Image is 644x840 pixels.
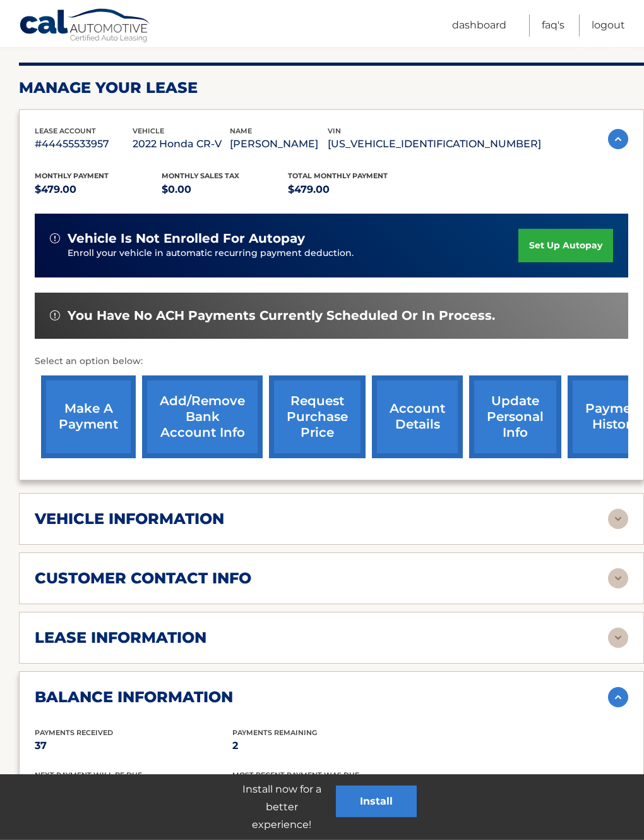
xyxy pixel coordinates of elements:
span: name [230,126,252,135]
img: alert-white.svg [50,233,60,243]
span: Most Recent Payment Was Due [232,770,359,779]
span: Payments Remaining [232,728,317,737]
img: alert-white.svg [50,310,60,320]
p: #44455533957 [35,135,133,153]
p: Enroll your vehicle in automatic recurring payment deduction. [68,247,518,260]
p: [PERSON_NAME] [230,135,328,153]
h2: vehicle information [35,509,224,528]
span: Monthly sales Tax [162,171,239,180]
p: $0.00 [162,181,289,198]
a: make a payment [41,375,136,458]
a: account details [372,375,463,458]
p: 37 [35,737,232,755]
p: [US_VEHICLE_IDENTIFICATION_NUMBER] [328,135,541,153]
a: update personal info [469,375,561,458]
img: accordion-rest.svg [608,628,628,648]
span: Next Payment will be due [35,770,142,779]
span: You have no ACH payments currently scheduled or in process. [68,308,495,324]
span: vehicle [133,126,164,135]
p: Install now for a better experience! [227,781,336,834]
a: FAQ's [542,15,564,37]
button: Install [336,786,417,817]
h2: balance information [35,688,233,707]
h2: lease information [35,628,206,647]
a: Dashboard [452,15,506,37]
img: accordion-rest.svg [608,509,628,529]
p: $479.00 [288,181,415,198]
h2: customer contact info [35,569,251,588]
img: accordion-active.svg [608,129,628,149]
span: vin [328,126,341,135]
img: accordion-rest.svg [608,568,628,588]
a: Logout [592,15,625,37]
p: Select an option below: [35,354,628,369]
a: set up autopay [518,229,613,262]
a: request purchase price [269,375,366,458]
a: Cal Automotive [19,8,152,45]
p: $479.00 [35,181,162,198]
img: accordion-active.svg [608,687,628,707]
a: Add/Remove bank account info [142,375,263,458]
span: Total Monthly Payment [288,171,388,180]
p: 2022 Honda CR-V [133,135,230,153]
p: 2 [232,737,430,755]
span: vehicle is not enrolled for autopay [68,231,305,247]
h2: Manage Your Lease [19,78,644,97]
span: Payments Received [35,728,113,737]
span: lease account [35,126,96,135]
span: Monthly Payment [35,171,109,180]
